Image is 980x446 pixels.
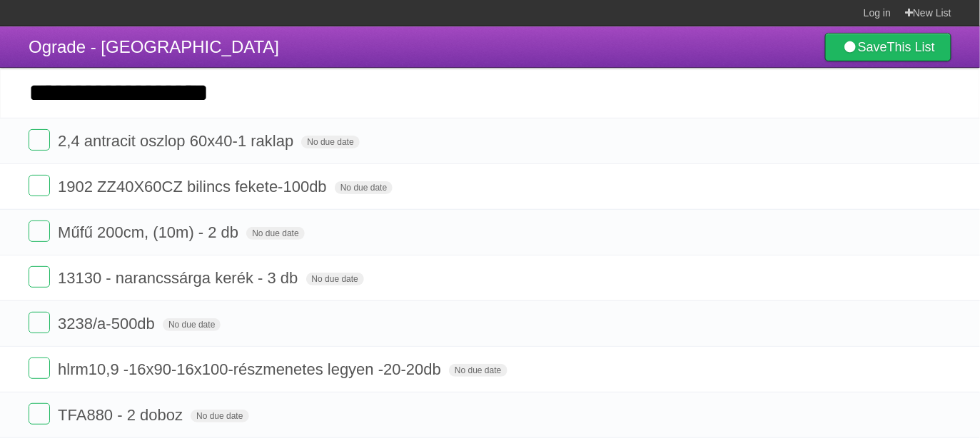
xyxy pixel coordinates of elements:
[58,132,297,150] span: 2,4 antracit oszlop 60x40-1 raklap
[29,175,50,196] label: Done
[29,312,50,333] label: Done
[301,136,359,148] span: No due date
[58,223,242,241] span: Műfű 200cm, (10m) - 2 db
[306,273,364,285] span: No due date
[29,37,279,56] span: Ograde - [GEOGRAPHIC_DATA]
[29,266,50,288] label: Done
[58,269,301,287] span: 13130 - narancssárga kerék - 3 db
[887,40,935,54] b: This List
[191,410,248,422] span: No due date
[335,181,393,194] span: No due date
[29,358,50,379] label: Done
[163,318,221,331] span: No due date
[29,129,50,151] label: Done
[246,227,304,240] span: No due date
[825,33,951,61] a: SaveThis List
[29,221,50,242] label: Done
[449,364,507,377] span: No due date
[58,178,330,196] span: 1902 ZZ40X60CZ bilincs fekete-100db
[58,315,158,333] span: 3238/a-500db
[29,403,50,425] label: Done
[58,360,445,378] span: hlrm10,9 -16x90-16x100-részmenetes legyen -20-20db
[58,406,186,424] span: TFA880 - 2 doboz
